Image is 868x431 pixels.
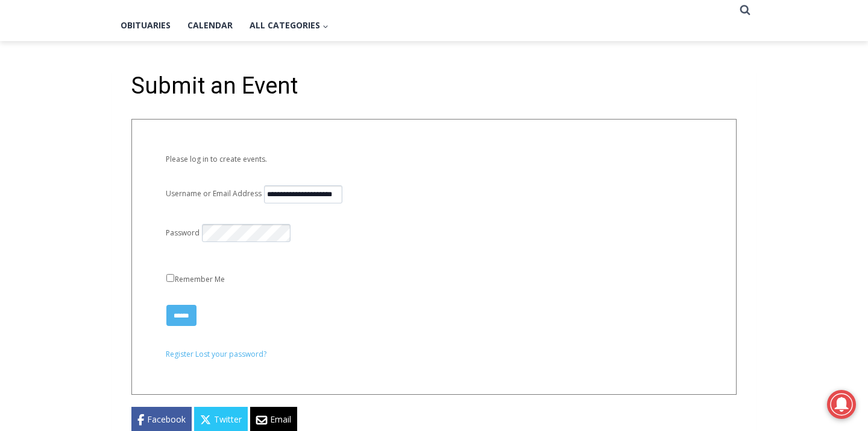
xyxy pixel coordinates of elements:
[166,153,702,165] p: Please log in to create events.
[179,10,241,40] a: Calendar
[195,349,266,359] a: Lost your password?
[166,274,225,284] label: Remember Me
[166,188,262,199] label: Username or Email Address
[166,349,193,359] a: Register
[304,1,570,117] div: "The first chef I interviewed talked about coming to [GEOGRAPHIC_DATA] from [GEOGRAPHIC_DATA] in ...
[241,10,337,40] button: Child menu of All Categories
[315,120,559,147] span: Intern @ [DOMAIN_NAME]
[166,274,174,282] input: Remember Me
[166,228,200,238] label: Password
[290,117,584,150] a: Intern @ [DOMAIN_NAME]
[112,10,179,40] a: Obituaries
[131,72,737,100] h1: Submit an Event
